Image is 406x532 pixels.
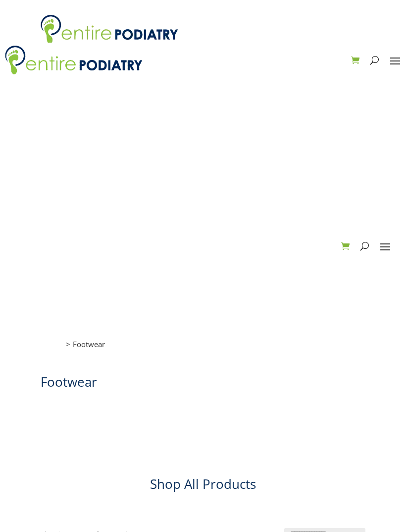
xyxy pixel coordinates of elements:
h1: Footwear [41,373,365,396]
nav: breadcrumb [41,338,365,358]
a: Home [41,339,61,349]
a: Entire Podiatry [41,36,178,46]
img: logo (1) [41,15,178,44]
h2: Shop All Products [41,475,365,498]
span: Footwear [73,339,105,349]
